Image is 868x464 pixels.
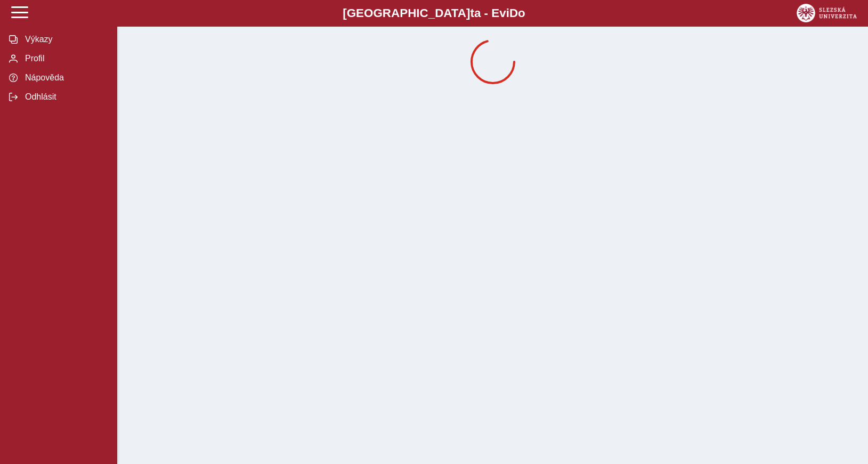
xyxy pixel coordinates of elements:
span: Profil [22,54,108,63]
span: o [518,6,525,20]
span: t [470,6,474,20]
span: D [509,6,518,20]
span: Nápověda [22,73,108,83]
span: Výkazy [22,35,108,44]
b: [GEOGRAPHIC_DATA] a - Evi [32,6,836,20]
span: Odhlásit [22,92,108,102]
img: logo_web_su.png [797,4,857,22]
